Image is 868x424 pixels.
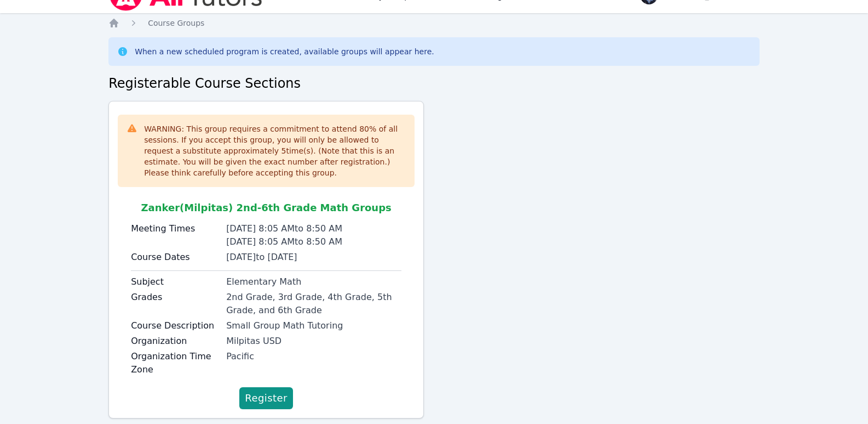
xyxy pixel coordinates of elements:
[131,222,220,235] label: Meeting Times
[108,75,760,92] h2: Registerable Course Sections
[108,18,760,29] nav: Breadcrumb
[131,350,220,376] label: Organization Time Zone
[226,335,401,348] div: Milpitas USD
[226,319,401,332] div: Small Group Math Tutoring
[245,391,288,406] span: Register
[131,319,220,332] label: Course Description
[226,291,401,317] div: 2nd Grade, 3rd Grade, 4th Grade, 5th Grade, and 6th Grade
[239,387,293,409] button: Register
[226,251,401,264] div: [DATE] to [DATE]
[131,335,220,348] label: Organization
[148,19,204,27] span: Course Groups
[144,123,406,178] div: WARNING: This group requires a commitment to attend 80 % of all sessions. If you accept this grou...
[131,251,220,264] label: Course Dates
[131,291,220,304] label: Grades
[226,275,401,289] div: Elementary Math
[148,18,204,29] a: Course Groups
[226,222,401,235] div: [DATE] 8:05 AM to 8:50 AM
[141,202,391,213] span: Zanker(Milpitas) 2nd-6th Grade Math Groups
[226,235,401,248] div: [DATE] 8:05 AM to 8:50 AM
[131,275,220,289] label: Subject
[135,46,434,57] div: When a new scheduled program is created, available groups will appear here.
[226,350,401,363] div: Pacific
